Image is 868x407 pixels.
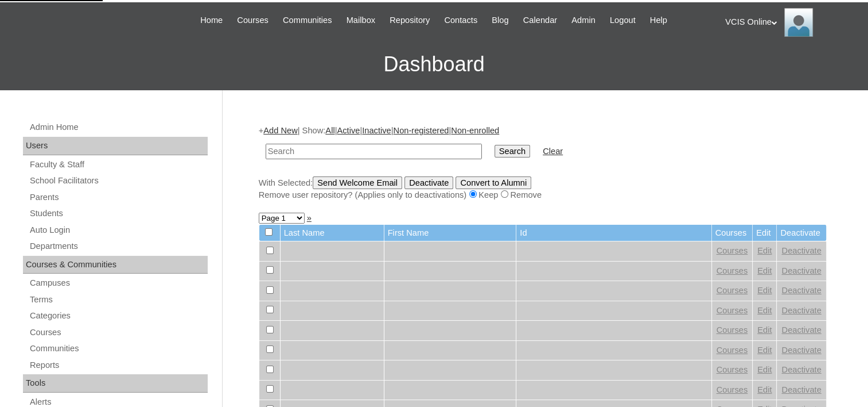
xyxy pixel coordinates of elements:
[757,306,772,315] a: Edit
[29,276,208,290] a: Campuses
[456,176,531,189] input: Convert to Alumni
[362,126,391,135] a: Inactive
[451,126,499,135] a: Non-enrolled
[23,256,208,274] div: Courses & Communities
[23,374,208,393] div: Tools
[29,239,208,254] a: Departments
[781,306,821,315] a: Deactivate
[281,225,384,241] td: Last Name
[259,189,827,201] div: Remove user repository? (Applies only to deactivations) Keep Remove
[757,325,772,335] a: Edit
[517,14,563,27] a: Calendar
[29,358,208,373] a: Reports
[384,225,516,241] td: First Name
[404,176,453,189] input: Deactivate
[777,225,826,241] td: Deactivate
[781,266,821,275] a: Deactivate
[29,174,208,188] a: School Facilitators
[307,213,312,222] a: »
[347,14,376,27] span: Mailbox
[717,365,748,374] a: Courses
[757,365,772,374] a: Edit
[543,147,563,156] a: Clear
[393,126,449,135] a: Non-registered
[717,246,748,255] a: Courses
[757,286,772,295] a: Edit
[523,14,557,27] span: Calendar
[516,225,711,241] td: Id
[29,206,208,221] a: Students
[444,14,477,27] span: Contacts
[337,126,360,135] a: Active
[29,309,208,323] a: Categories
[200,14,223,27] span: Home
[283,14,332,27] span: Communities
[717,385,748,394] a: Courses
[29,293,208,307] a: Terms
[717,266,748,275] a: Courses
[717,345,748,355] a: Courses
[325,126,334,135] a: All
[571,14,595,27] span: Admin
[29,158,208,172] a: Faculty & Staff
[717,325,748,335] a: Courses
[341,14,382,27] a: Mailbox
[29,190,208,205] a: Parents
[781,325,821,335] a: Deactivate
[266,144,482,159] input: Search
[757,266,772,275] a: Edit
[259,125,827,201] div: + | Show: | | | |
[29,341,208,356] a: Communities
[753,225,776,241] td: Edit
[717,306,748,315] a: Courses
[492,14,508,27] span: Blog
[650,14,667,27] span: Help
[781,286,821,295] a: Deactivate
[384,14,435,27] a: Repository
[231,14,274,27] a: Courses
[757,385,772,394] a: Edit
[610,14,636,27] span: Logout
[237,14,268,27] span: Courses
[566,14,601,27] a: Admin
[717,286,748,295] a: Courses
[29,120,208,135] a: Admin Home
[784,8,813,37] img: VCIS Online Admin
[438,14,483,27] a: Contacts
[29,223,208,237] a: Auto Login
[644,14,673,27] a: Help
[390,14,430,27] span: Repository
[263,126,297,135] a: Add New
[277,14,338,27] a: Communities
[781,246,821,255] a: Deactivate
[604,14,641,27] a: Logout
[781,385,821,394] a: Deactivate
[194,14,228,27] a: Home
[757,345,772,355] a: Edit
[313,176,402,189] input: Send Welcome Email
[712,225,753,241] td: Courses
[29,325,208,340] a: Courses
[495,145,530,158] input: Search
[781,345,821,355] a: Deactivate
[781,365,821,374] a: Deactivate
[486,14,514,27] a: Blog
[757,246,772,255] a: Edit
[23,137,208,155] div: Users
[6,39,862,90] h3: Dashboard
[259,176,827,201] div: With Selected:
[725,8,857,37] div: VCIS Online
